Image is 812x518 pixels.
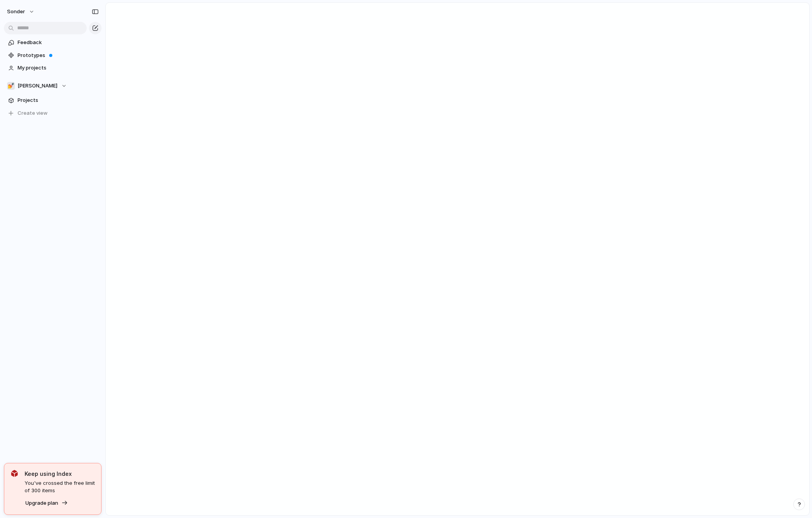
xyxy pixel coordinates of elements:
a: Prototypes [4,50,101,61]
span: Projects [18,96,99,104]
span: Create view [18,109,48,117]
button: sonder [4,5,39,18]
span: My projects [18,64,99,72]
span: You've crossed the free limit of 300 items [25,479,95,495]
div: 💅 [7,82,15,90]
a: Feedback [4,37,101,48]
span: [PERSON_NAME] [18,82,57,90]
span: Feedback [18,39,99,46]
span: sonder [7,8,25,16]
a: My projects [4,62,101,74]
span: Keep using Index [25,470,95,478]
span: Prototypes [18,52,99,59]
button: 💅[PERSON_NAME] [4,80,101,92]
span: Upgrade plan [25,499,58,507]
button: Upgrade plan [23,498,70,509]
a: Projects [4,94,101,106]
button: Create view [4,107,101,119]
